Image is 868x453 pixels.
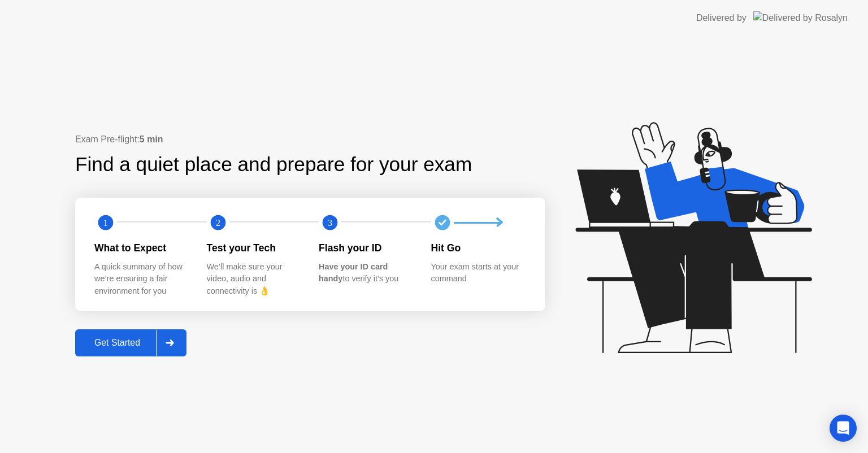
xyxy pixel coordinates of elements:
div: to verify it’s you [319,261,413,285]
button: Get Started [75,329,186,356]
text: 3 [328,217,332,228]
img: Delivered by Rosalyn [753,11,848,24]
div: Delivered by [696,11,747,25]
b: Have your ID card handy [319,262,388,284]
div: Find a quiet place and prepare for your exam [75,150,474,180]
b: 5 min [140,134,163,144]
div: A quick summary of how we’re ensuring a fair environment for you [94,261,189,298]
div: Flash your ID [319,241,413,255]
div: Hit Go [431,241,526,255]
div: What to Expect [94,241,189,255]
div: We’ll make sure your video, audio and connectivity is 👌 [207,261,301,298]
text: 2 [215,217,220,228]
div: Test your Tech [207,241,301,255]
div: Exam Pre-flight: [75,133,545,146]
text: 1 [103,217,108,228]
div: Get Started [79,338,156,348]
div: Your exam starts at your command [431,261,526,285]
div: Open Intercom Messenger [830,415,857,442]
